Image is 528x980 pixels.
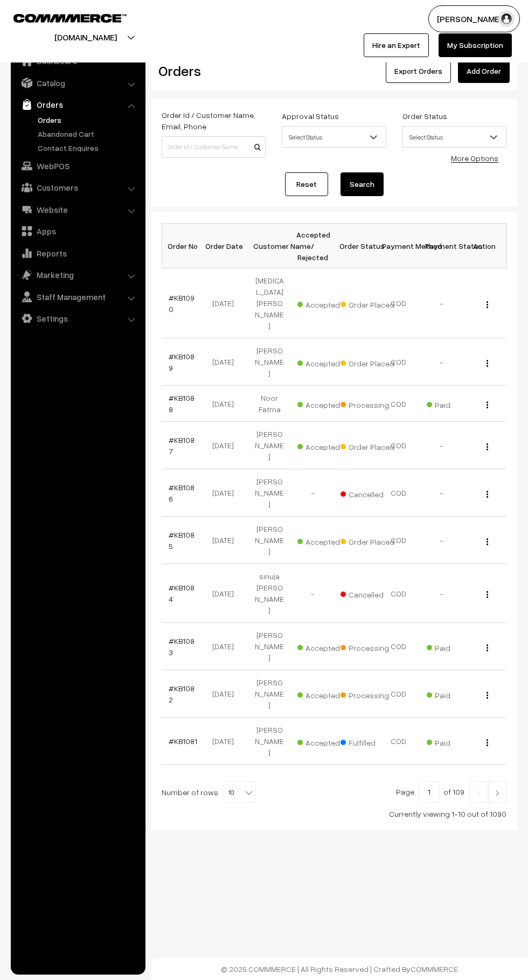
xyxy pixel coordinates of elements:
[377,517,420,564] td: COD
[427,687,481,701] span: Paid
[205,422,248,469] td: [DATE]
[341,296,394,310] span: Order Placed
[13,309,142,328] a: Settings
[487,491,488,498] img: Menu
[411,964,458,974] a: COMMMERCE
[377,338,420,386] td: COD
[297,640,351,654] span: Accepted
[297,296,351,310] span: Accepted
[205,564,248,623] td: [DATE]
[396,787,414,796] span: Page
[205,670,248,718] td: [DATE]
[428,5,520,32] button: [PERSON_NAME]…
[364,33,429,57] a: Hire an Expert
[162,224,205,268] th: Order No
[35,142,142,154] a: Contact Enquires
[291,469,334,517] td: -
[487,443,488,450] img: Menu
[341,687,394,701] span: Processing
[162,109,266,132] label: Order Id / Customer Name, Email, Phone
[169,636,194,657] a: #KB1083
[377,623,420,670] td: COD
[420,469,463,517] td: -
[487,739,488,746] img: Menu
[377,718,420,765] td: COD
[341,586,394,600] span: Cancelled
[248,564,291,623] td: sinuja [PERSON_NAME]
[487,692,488,699] img: Menu
[420,338,463,386] td: -
[248,469,291,517] td: [PERSON_NAME]
[487,591,488,598] img: Menu
[162,808,506,819] div: Currently viewing 1-10 out of 1090
[13,244,142,263] a: Reports
[341,397,394,411] span: Processing
[248,718,291,765] td: [PERSON_NAME]
[420,268,463,338] td: -
[162,787,218,798] span: Number of rows
[487,401,488,408] img: Menu
[403,128,506,147] span: Select Status
[13,265,142,284] a: Marketing
[297,397,351,411] span: Accepted
[205,517,248,564] td: [DATE]
[377,268,420,338] td: COD
[386,59,451,83] button: Export Orders
[443,787,464,796] span: of 109
[420,422,463,469] td: -
[439,33,512,57] a: My Subscription
[17,24,155,51] button: [DOMAIN_NAME]
[463,224,506,268] th: Action
[341,640,394,654] span: Processing
[297,355,351,369] span: Accepted
[13,11,108,24] a: COMMMERCE
[169,393,194,414] a: #KB1088
[402,110,447,122] label: Order Status
[377,386,420,422] td: COD
[420,517,463,564] td: -
[205,623,248,670] td: [DATE]
[35,128,142,140] a: Abandoned Cart
[13,95,142,114] a: Orders
[169,736,197,746] a: #KB1081
[420,564,463,623] td: -
[151,958,528,980] footer: © 2025 COMMMERCE | All Rights Reserved | Crafted By
[205,386,248,422] td: [DATE]
[169,530,194,551] a: #KB1085
[162,136,266,158] input: Order Id / Customer Name / Customer Email / Customer Phone
[377,224,420,268] th: Payment Method
[341,172,384,196] button: Search
[248,422,291,469] td: [PERSON_NAME]
[205,224,248,268] th: Order Date
[158,62,265,79] h2: Orders
[13,200,142,219] a: Website
[248,386,291,422] td: Noor Fatma
[474,790,484,796] img: Left
[377,670,420,718] td: COD
[248,268,291,338] td: [MEDICAL_DATA][PERSON_NAME]
[297,734,351,748] span: Accepted
[13,73,142,93] a: Catalog
[451,154,498,163] a: More Options
[458,59,510,83] a: Add Order
[487,644,488,651] img: Menu
[248,670,291,718] td: [PERSON_NAME]
[297,533,351,547] span: Accepted
[282,128,385,147] span: Select Status
[169,583,194,603] a: #KB1084
[282,110,339,122] label: Approval Status
[205,338,248,386] td: [DATE]
[224,782,255,803] span: 10
[341,439,394,453] span: Order Placed
[13,287,142,307] a: Staff Management
[205,469,248,517] td: [DATE]
[487,538,488,545] img: Menu
[341,486,394,500] span: Cancelled
[341,734,394,748] span: Fulfilled
[492,790,502,796] img: Right
[169,684,194,704] a: #KB1082
[248,623,291,670] td: [PERSON_NAME]
[291,224,334,268] th: Accepted / Rejected
[169,483,194,503] a: #KB1086
[282,126,386,148] span: Select Status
